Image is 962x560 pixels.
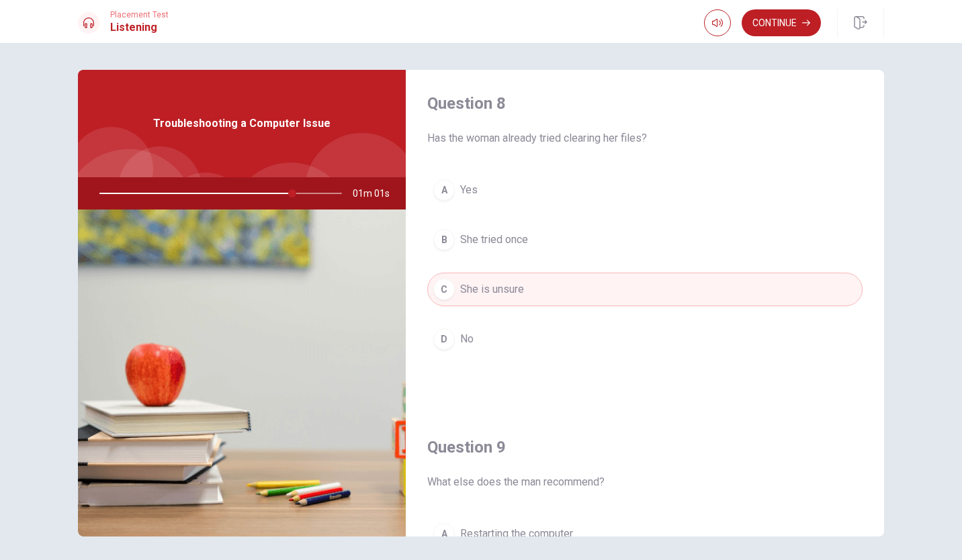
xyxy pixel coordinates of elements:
button: BShe tried once [427,223,863,256]
div: A [433,179,455,201]
span: She is unsure [460,281,524,297]
div: B [433,229,455,250]
button: AYes [427,173,863,207]
h4: Question 8 [427,93,863,114]
div: D [433,328,455,350]
span: She tried once [460,232,528,248]
span: Troubleshooting a Computer Issue [153,115,331,132]
button: DNo [427,322,863,356]
img: Troubleshooting a Computer Issue [78,209,406,536]
span: Restarting the computer [460,526,573,542]
span: What else does the man recommend? [427,474,863,490]
button: ARestarting the computer [427,517,863,551]
button: Continue [742,9,821,36]
span: 01m 01s [353,177,400,209]
span: Has the woman already tried clearing her files? [427,130,863,146]
h1: Listening [110,19,169,36]
div: C [433,279,455,300]
span: No [460,331,474,347]
div: A [433,523,455,545]
span: Yes [460,182,478,198]
span: Placement Test [110,10,169,19]
h4: Question 9 [427,436,863,458]
button: CShe is unsure [427,273,863,306]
